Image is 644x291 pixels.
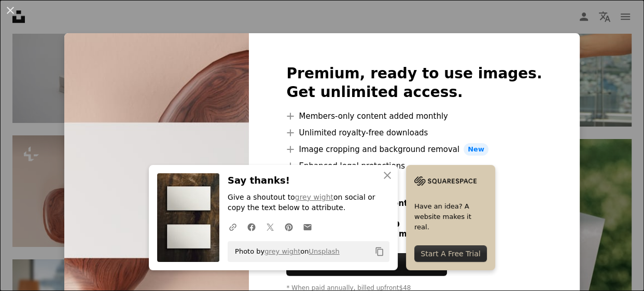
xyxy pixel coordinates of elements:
a: grey wight [295,193,333,201]
a: Share over email [298,216,317,237]
li: Members-only content added monthly [286,110,542,122]
a: Share on Pinterest [279,216,298,237]
div: Start A Free Trial [414,245,487,262]
a: Have an idea? A website makes it real.Start A Free Trial [406,165,495,270]
span: Photo by on [230,243,340,260]
li: Enhanced legal protections [286,160,542,172]
img: file-1705255347840-230a6ab5bca9image [414,173,477,189]
a: Share on Facebook [242,216,261,237]
a: grey wight [264,247,300,255]
p: Give a shoutout to on social or copy the text below to attribute. [228,192,389,213]
h3: Say thanks! [228,173,389,188]
button: Copy to clipboard [371,243,388,260]
a: Unsplash [309,247,339,255]
a: Share on Twitter [261,216,279,237]
li: Image cropping and background removal [286,143,542,156]
h2: Premium, ready to use images. Get unlimited access. [286,64,542,102]
li: Unlimited royalty-free downloads [286,127,542,139]
span: Have an idea? A website makes it real. [414,201,487,232]
span: New [464,143,488,156]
